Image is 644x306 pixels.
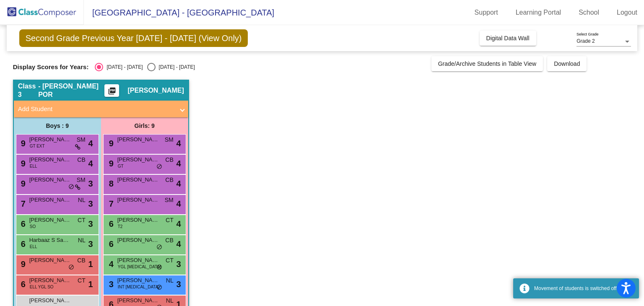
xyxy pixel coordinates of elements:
span: 7 [19,199,26,208]
span: 4 [88,137,93,150]
span: NL [166,276,174,285]
span: SM [165,196,174,205]
span: 3 [107,280,114,289]
span: 4 [177,137,181,150]
span: 7 [107,199,114,208]
span: 8 [107,179,114,188]
span: SM [165,135,174,144]
span: 4 [88,157,93,170]
span: CB [77,156,85,164]
span: 4 [177,238,181,250]
span: [PERSON_NAME] [117,176,159,184]
button: Print Students Details [104,84,119,97]
span: 6 [107,239,114,249]
span: 9 [19,179,26,188]
span: CB [77,256,85,265]
span: do_not_disturb_alt [156,244,162,251]
span: [PERSON_NAME] [29,216,71,224]
span: Grade/Archive Students in Table View [438,60,537,67]
span: GT EXT [30,143,45,149]
span: 3 [177,278,181,290]
span: [PERSON_NAME] [117,296,159,305]
span: SM [77,176,86,184]
span: [PERSON_NAME] [117,156,159,164]
span: do_not_disturb_alt [156,264,162,271]
span: CT [78,216,86,225]
span: YGL [MEDICAL_DATA] [118,264,161,270]
span: 9 [19,139,26,148]
span: 9 [19,159,26,168]
div: Boys : 9 [14,117,101,134]
span: Harbaaz S Sangha [29,236,71,244]
span: 3 [88,218,93,230]
span: [PERSON_NAME] [117,196,159,204]
span: do_not_disturb_alt [156,163,162,170]
span: Second Grade Previous Year [DATE] - [DATE] (View Only) [19,29,248,47]
span: Class 3 [18,82,38,99]
span: CB [165,176,173,184]
span: Download [554,60,580,67]
span: ELL YGL SO [30,284,54,290]
span: Display Scores for Years: [13,63,89,71]
span: 6 [19,280,26,289]
span: NL [78,236,86,245]
span: 4 [177,218,181,230]
span: [PERSON_NAME] [29,156,71,164]
div: [DATE] - [DATE] [103,63,143,71]
div: Movement of students is switched off [534,285,633,292]
span: 4 [177,177,181,190]
span: 9 [107,159,114,168]
span: NL [166,296,174,305]
span: SM [77,135,86,144]
span: 3 [177,258,181,270]
span: 4 [177,197,181,210]
span: 1 [88,258,93,270]
span: CT [166,216,174,225]
span: [PERSON_NAME] [117,216,159,224]
span: 3 [88,197,93,210]
span: 9 [19,259,26,269]
span: 4 [177,157,181,170]
span: CT [78,276,86,285]
span: - [PERSON_NAME] POR [38,82,104,99]
mat-radio-group: Select an option [95,63,195,71]
span: [PERSON_NAME] [29,196,71,204]
button: Digital Data Wall [480,31,536,46]
span: [PERSON_NAME] [117,236,159,244]
button: Download [547,56,587,71]
span: 4 [107,259,114,269]
span: ELL [30,163,37,169]
span: [PERSON_NAME] [29,276,71,285]
span: [GEOGRAPHIC_DATA] - [GEOGRAPHIC_DATA] [84,6,274,19]
span: CT [166,256,174,265]
a: School [572,6,606,19]
span: 9 [107,139,114,148]
span: [PERSON_NAME] [29,256,71,265]
span: NL [78,196,86,205]
span: CB [165,156,173,164]
span: SO [30,223,36,230]
div: [DATE] - [DATE] [156,63,195,71]
span: 3 [88,177,93,190]
span: 1 [88,278,93,290]
span: [PERSON_NAME] [29,135,71,144]
span: do_not_disturb_alt [68,184,74,190]
span: GT [118,163,124,169]
span: T2 [118,223,123,230]
a: Learning Portal [509,6,568,19]
span: [PERSON_NAME] [29,176,71,184]
a: Support [468,6,505,19]
span: [PERSON_NAME] [29,296,71,305]
span: [PERSON_NAME] [117,256,159,265]
button: Grade/Archive Students in Table View [431,56,543,71]
span: [PERSON_NAME] [127,86,184,95]
span: do_not_disturb_alt [68,264,74,271]
span: 6 [107,219,114,228]
mat-expansion-panel-header: Add Student [14,101,188,117]
span: INT [MEDICAL_DATA] [118,284,159,290]
mat-panel-title: Add Student [18,104,174,114]
span: CB [165,236,173,245]
span: [PERSON_NAME] [117,276,159,285]
div: Girls: 9 [101,117,188,134]
span: 6 [19,239,26,249]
